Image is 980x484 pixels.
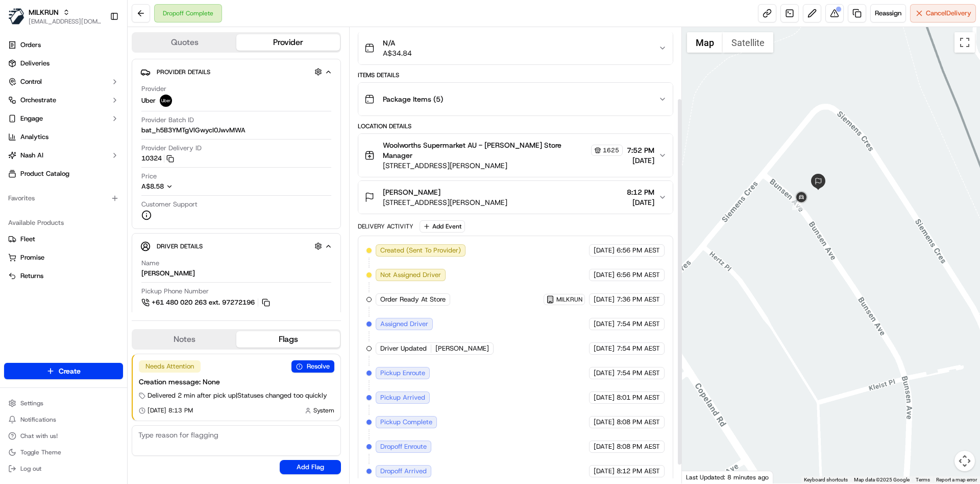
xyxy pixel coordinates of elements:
span: A$8.58 [141,182,164,191]
span: Pickup Phone Number [141,287,209,296]
span: Dropoff Enroute [380,442,427,451]
a: Open this area in Google Maps (opens a new window) [684,470,718,483]
span: Driver Details [157,242,203,250]
span: 7:54 PM AEST [617,344,660,353]
span: Order Ready At Store [380,295,446,304]
span: MILKRUN [556,295,582,304]
span: [DATE] [594,393,615,402]
span: Control [20,77,42,86]
span: Cancel Delivery [926,9,971,18]
span: Not Assigned Driver [380,270,441,280]
div: [PERSON_NAME] [141,269,195,278]
span: Assigned Driver [380,319,428,329]
span: [DATE] [594,418,615,427]
button: Fleet [4,231,123,247]
span: [DATE] 8:13 PM [148,406,193,414]
span: Create [59,366,81,376]
span: 8:12 PM AEST [617,467,660,476]
span: 8:08 PM AEST [617,442,660,451]
a: Report a map error [936,477,977,482]
span: Pickup Complete [380,418,432,427]
button: [PERSON_NAME][STREET_ADDRESS][PERSON_NAME]8:12 PM[DATE] [358,181,672,214]
div: Needs Attention [139,360,201,373]
span: Reassign [875,9,901,18]
span: [DATE] [594,442,615,451]
a: Fleet [8,235,119,244]
button: Settings [4,396,123,410]
a: Promise [8,253,119,262]
button: MILKRUNMILKRUN[EMAIL_ADDRESS][DOMAIN_NAME] [4,4,106,29]
span: Engage [20,114,43,123]
div: Items Details [358,71,673,79]
span: Driver Updated [380,344,427,353]
span: Chat with us! [20,432,58,440]
button: Engage [4,110,123,127]
img: MILKRUN [8,8,24,25]
button: Map camera controls [954,451,975,471]
span: Log out [20,465,41,473]
span: 8:01 PM AEST [617,393,660,402]
button: A$8.58 [141,182,231,191]
span: [DATE] [594,467,615,476]
span: 6:56 PM AEST [617,246,660,255]
span: Provider Batch ID [141,116,194,125]
span: Name [141,259,159,268]
span: 6:56 PM AEST [617,270,660,280]
button: Flags [236,331,340,348]
span: [EMAIL_ADDRESS][DOMAIN_NAME] [29,17,102,26]
span: [DATE] [594,368,615,378]
button: Package Items (5) [358,83,672,116]
button: MILKRUN [29,7,59,17]
span: 7:36 PM AEST [617,295,660,304]
a: Analytics [4,129,123,145]
button: +61 480 020 263 ext. 97272196 [141,297,272,308]
button: Resolve [291,360,334,373]
button: Orchestrate [4,92,123,108]
span: Map data ©2025 Google [854,477,910,482]
span: Settings [20,399,43,407]
a: Orders [4,37,123,53]
span: Analytics [20,132,48,142]
button: Add Event [420,220,465,233]
button: Chat with us! [4,429,123,443]
span: Promise [20,253,44,262]
a: Deliveries [4,55,123,72]
div: Favorites [4,190,123,206]
div: Available Products [4,215,123,231]
span: Customer Support [141,200,198,209]
span: Product Catalog [20,169,69,178]
span: Orchestrate [20,96,56,105]
span: [DATE] [627,155,654,166]
div: Creation message: None [139,377,334,387]
span: Deliveries [20,59,50,68]
span: Pickup Enroute [380,368,425,378]
span: 7:54 PM AEST [617,319,660,329]
button: Notes [133,331,236,348]
span: Returns [20,271,43,281]
span: [DATE] [594,270,615,280]
span: Price [141,172,157,181]
span: [DATE] [594,344,615,353]
span: 1625 [603,146,619,154]
span: [DATE] [594,319,615,329]
button: N/AA$34.84 [358,32,672,64]
span: [STREET_ADDRESS][PERSON_NAME] [383,160,622,171]
span: 7:54 PM AEST [617,368,660,378]
span: [PERSON_NAME] [435,344,489,353]
button: Show satellite imagery [723,32,773,53]
button: Show street map [687,32,723,53]
span: Notifications [20,416,56,424]
span: N/A [383,38,412,48]
span: Package Items ( 5 ) [383,94,443,104]
span: Created (Sent To Provider) [380,246,461,255]
button: Returns [4,268,123,284]
span: Provider Delivery ID [141,144,202,153]
button: Reassign [870,4,906,22]
span: [PERSON_NAME] [383,187,440,197]
a: Returns [8,271,119,281]
span: Provider [141,84,166,94]
button: Toggle Theme [4,445,123,459]
button: Provider Details [140,63,332,80]
span: bat_h5B3YMTgVlGwycI0JwvMWA [141,126,246,135]
div: Delivery Activity [358,222,413,231]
